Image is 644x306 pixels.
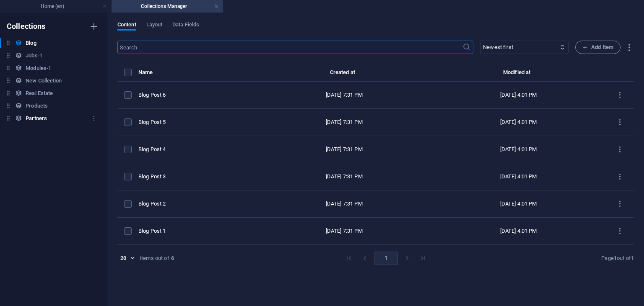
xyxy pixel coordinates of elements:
div: Page out of [601,255,634,262]
strong: 1 [631,255,634,261]
div: [DATE] 4:01 PM [438,227,599,235]
h6: Collections [7,21,46,31]
div: [DATE] 7:31 PM [264,146,425,153]
h6: Jobs-1 [26,51,42,61]
button: page 1 [374,252,398,265]
div: [DATE] 4:01 PM [438,118,599,126]
div: Blog Post 1 [138,227,250,235]
span: Add Item [582,42,613,52]
div: Blog Post 4 [138,146,250,153]
table: items list [117,67,634,245]
div: Blog Post 2 [138,200,250,208]
strong: 6 [171,255,174,262]
div: [DATE] 4:01 PM [438,91,599,99]
div: [DATE] 4:01 PM [438,200,599,208]
div: Blog Post 5 [138,118,250,126]
div: Blog Post 3 [138,173,250,180]
div: [DATE] 7:31 PM [264,227,425,235]
nav: pagination navigation [341,252,431,265]
h6: Products [26,101,48,111]
span: Content [117,20,136,31]
th: Created at [257,67,431,82]
div: [DATE] 4:01 PM [438,173,599,180]
div: [DATE] 7:31 PM [264,200,425,208]
span: Data Fields [172,20,199,31]
div: [DATE] 4:01 PM [438,146,599,153]
input: Search [117,41,462,54]
h6: Modules-1 [26,63,51,73]
h6: Blog [26,38,36,48]
div: [DATE] 7:31 PM [264,173,425,180]
h6: New Collection [26,76,62,86]
div: 20 [117,255,137,262]
h6: Real Estate [26,88,53,98]
strong: 1 [614,255,617,261]
div: [DATE] 7:31 PM [264,91,425,99]
th: Modified at [431,67,606,82]
div: Blog Post 6 [138,91,250,99]
span: Layout [146,20,163,31]
h6: Partners [26,113,47,123]
th: Name [138,67,257,82]
i: Create new collection [89,21,99,31]
button: Add Item [575,41,621,54]
h4: Collections Manager [112,2,223,11]
div: [DATE] 7:31 PM [264,118,425,126]
div: items out of [140,255,169,262]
